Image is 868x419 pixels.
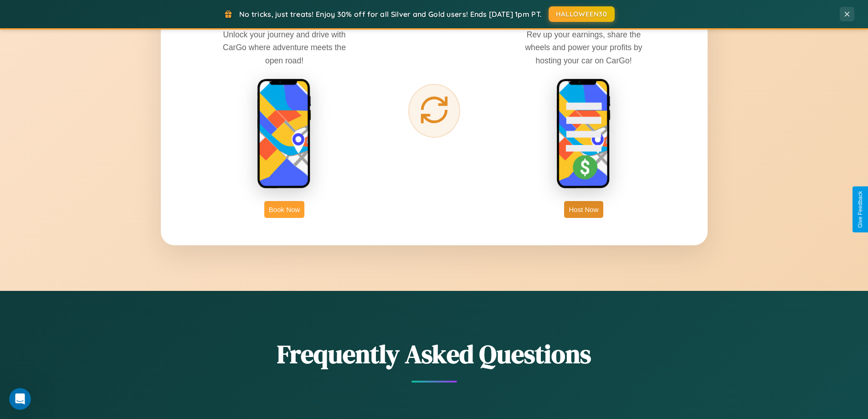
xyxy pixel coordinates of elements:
span: No tricks, just treats! Enjoy 30% off for all Silver and Gold users! Ends [DATE] 1pm PT. [239,10,542,19]
img: rent phone [257,78,312,190]
button: Book Now [264,201,304,218]
p: Unlock your journey and drive with CarGo where adventure meets the open road! [216,28,353,67]
button: HALLOWEEN30 [549,6,615,22]
h2: Frequently Asked Questions [161,336,708,372]
p: Rev up your earnings, share the wheels and power your profits by hosting your car on CarGo! [515,28,652,67]
button: Host Now [564,201,603,218]
img: host phone [556,78,611,190]
div: Give Feedback [857,191,863,228]
iframe: Intercom live chat [9,388,31,410]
